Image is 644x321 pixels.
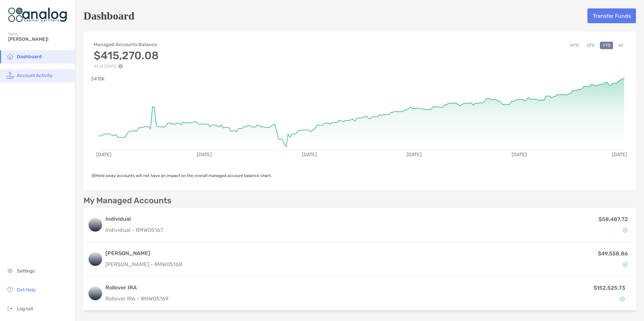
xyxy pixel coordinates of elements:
img: Zoe Logo [8,3,67,27]
img: logo account [89,218,102,231]
h3: Rollover IRA [105,284,498,292]
p: [PERSON_NAME] - 8MW05168 [105,260,182,269]
button: All [616,42,626,49]
p: $58,487.72 [599,215,628,223]
span: Dashboard [17,54,42,60]
text: [DATE] [407,152,422,157]
p: As of [DATE] [94,64,159,69]
text: [DATE] [302,152,317,157]
img: logo account [89,252,102,266]
h3: [PERSON_NAME] [105,249,182,257]
img: get-help icon [6,285,14,293]
img: household icon [6,52,14,60]
img: Account Status icon [623,262,627,267]
h4: Managed Accounts Balance [94,42,159,47]
img: Account Status icon [623,228,627,233]
img: logout icon [6,304,14,312]
h5: Dashboard [84,8,134,24]
img: logo account [89,287,102,300]
button: MTD [568,42,581,49]
p: My Managed Accounts [84,197,171,205]
text: [DATE] [612,152,627,157]
button: YTD [600,42,613,49]
p: Rollover IRA - 8MW05169 [105,294,498,303]
span: Account Activity [17,73,53,78]
img: settings icon [6,266,14,275]
text: [DATE] [96,152,111,157]
span: Held away accounts will not have an impact on the overall managed account balance chart. [92,173,272,178]
text: [DATE] [512,152,527,157]
h3: Individual [105,215,163,223]
img: Performance Info [118,64,123,69]
button: Transfer Funds [587,8,636,23]
span: Settings [17,268,35,274]
p: $152,525.73 [593,284,625,292]
h3: $415,270.08 [94,49,159,62]
img: activity icon [6,71,14,79]
span: Log out [17,306,33,312]
span: [PERSON_NAME]! [8,36,71,42]
button: QTD [584,42,597,49]
p: Individual - 8MW05167 [105,226,163,234]
text: [DATE] [197,152,212,157]
img: Account Status icon [620,296,625,301]
text: $415K [91,76,105,82]
span: Get Help [17,287,35,293]
p: $49,558.86 [598,249,628,258]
